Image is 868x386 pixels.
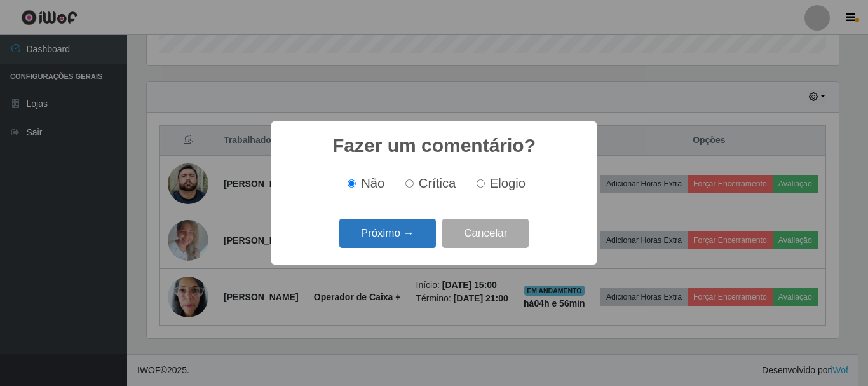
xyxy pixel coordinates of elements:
button: Cancelar [442,219,529,249]
span: Não [361,176,384,190]
input: Não [348,179,356,188]
h2: Fazer um comentário? [332,134,536,157]
button: Próximo → [339,219,436,249]
span: Crítica [419,176,456,190]
input: Crítica [405,179,414,188]
span: Elogio [490,176,526,190]
input: Elogio [477,179,485,188]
